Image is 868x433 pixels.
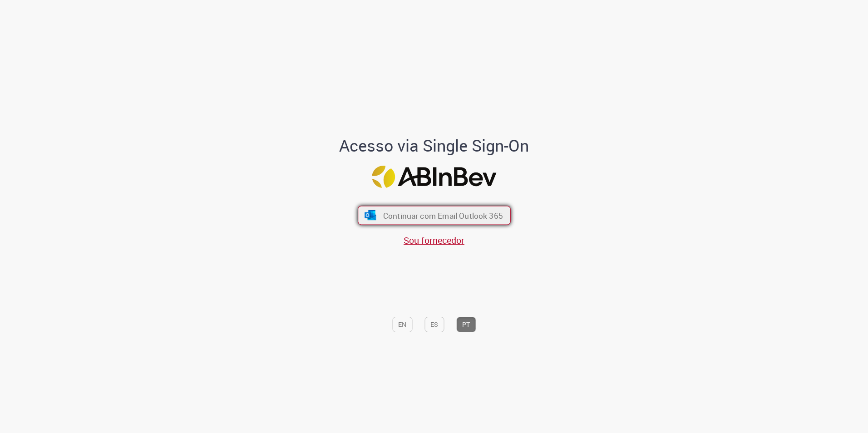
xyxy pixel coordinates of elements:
[358,206,511,225] button: ícone Azure/Microsoft 360 Continuar com Email Outlook 365
[383,210,503,221] span: Continuar com Email Outlook 365
[308,137,560,155] h1: Acesso via Single Sign-On
[456,317,476,332] button: PT
[404,234,464,246] a: Sou fornecedor
[424,317,444,332] button: ES
[392,317,412,332] button: EN
[364,210,377,220] img: ícone Azure/Microsoft 360
[372,166,496,188] img: Logo ABInBev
